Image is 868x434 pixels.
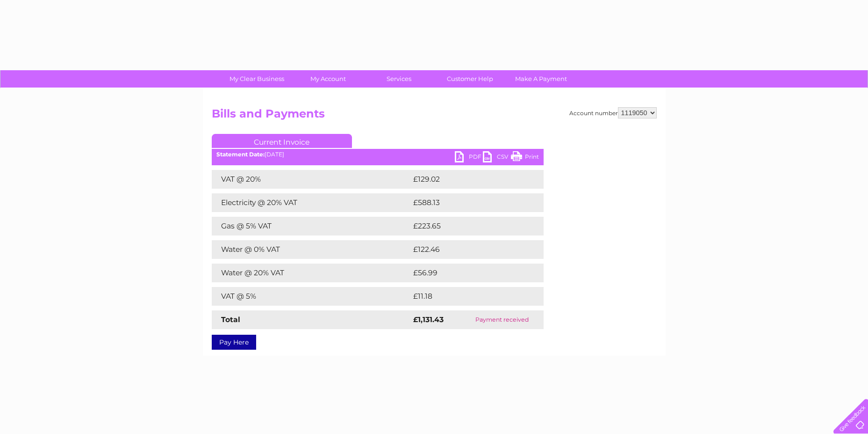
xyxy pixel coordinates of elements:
td: VAT @ 5% [212,287,411,306]
a: PDF [455,151,483,165]
a: Customer Help [431,70,509,88]
a: Services [360,70,438,88]
a: Make A Payment [502,70,580,88]
td: £11.18 [411,287,522,306]
td: Payment received [461,310,544,329]
a: My Account [289,70,366,88]
div: [DATE] [212,151,544,158]
td: £56.99 [411,264,525,282]
a: Print [511,151,539,165]
td: Water @ 0% VAT [212,240,411,259]
h2: Bills and Payments [212,107,657,125]
b: Statement Date: [216,151,265,158]
td: £122.46 [411,240,526,259]
td: £588.13 [411,193,526,212]
a: CSV [483,151,511,165]
td: Electricity @ 20% VAT [212,193,411,212]
td: £129.02 [411,170,526,189]
strong: Total [221,315,240,324]
a: Current Invoice [212,134,352,148]
a: Pay Here [212,335,256,350]
strong: £1,131.43 [413,315,444,324]
td: Gas @ 5% VAT [212,217,411,235]
div: Account number [569,107,657,118]
td: Water @ 20% VAT [212,264,411,282]
td: VAT @ 20% [212,170,411,189]
td: £223.65 [411,217,527,235]
a: My Clear Business [218,70,295,88]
